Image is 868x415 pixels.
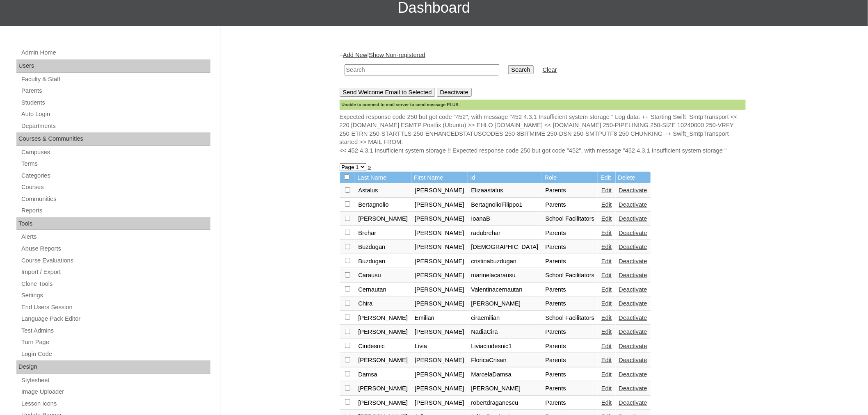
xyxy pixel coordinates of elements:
[411,212,468,226] td: [PERSON_NAME]
[340,88,435,97] input: Send Welcome Email to Selected
[601,215,612,222] a: Edit
[468,325,542,339] td: NadiaCira
[619,343,647,349] a: Deactivate
[355,396,411,410] td: [PERSON_NAME]
[619,315,647,321] a: Deactivate
[468,226,542,240] td: radubrehar
[619,215,647,222] a: Deactivate
[542,198,598,212] td: Parents
[21,326,210,336] a: Test Admins
[345,64,499,75] input: Search
[340,100,746,110] div: Unable to connect to mail server to send message PLUS.
[21,205,210,216] a: Reports
[411,198,468,212] td: [PERSON_NAME]
[619,187,647,194] a: Deactivate
[411,368,468,382] td: [PERSON_NAME]
[21,147,210,157] a: Campuses
[601,328,612,335] a: Edit
[468,297,542,311] td: [PERSON_NAME]
[21,314,210,324] a: Language Pack Editor
[619,399,647,406] a: Deactivate
[619,244,647,250] a: Deactivate
[21,48,210,58] a: Admin Home
[542,353,598,367] td: Parents
[468,353,542,367] td: FloricaCrisan
[355,226,411,240] td: Brehar
[437,88,472,97] input: Deactivate
[542,325,598,339] td: Parents
[21,121,210,131] a: Departments
[21,194,210,204] a: Communities
[21,86,210,96] a: Parents
[21,337,210,347] a: Turn Page
[542,212,598,226] td: School Facilitators
[601,244,612,250] a: Edit
[598,172,615,184] td: Edit
[543,66,557,73] a: Clear
[340,100,746,155] div: Expected response code 250 but got code "452", with message "452 4.3.1 Insufficient system storag...
[619,286,647,293] a: Deactivate
[468,311,542,325] td: ciraemilian
[468,184,542,198] td: Elizaastalus
[355,255,411,269] td: Buzdugan
[619,258,647,265] a: Deactivate
[343,52,367,58] a: Add New
[355,184,411,198] td: Astalus
[601,371,612,378] a: Edit
[368,164,371,170] a: »
[468,198,542,212] td: BertagnolioFilippo1
[411,269,468,283] td: [PERSON_NAME]
[21,387,210,397] a: Image Uploader
[340,146,746,155] div: << 452 4.3.1 Insufficient system storage !! Expected response code 250 but got code "452", with m...
[411,184,468,198] td: [PERSON_NAME]
[542,172,598,184] td: Role
[21,279,210,289] a: Clone Tools
[16,59,210,73] div: Users
[468,283,542,297] td: Valentinacernautan
[355,240,411,254] td: Buzdugan
[411,396,468,410] td: [PERSON_NAME]
[411,297,468,311] td: [PERSON_NAME]
[468,212,542,226] td: IoanaB
[355,172,411,184] td: Last Name
[468,240,542,254] td: [DEMOGRAPHIC_DATA]
[21,232,210,242] a: Alerts
[16,132,210,146] div: Courses & Communities
[411,226,468,240] td: [PERSON_NAME]
[355,198,411,212] td: Bertagnolio
[355,269,411,283] td: Carausu
[601,357,612,363] a: Edit
[411,283,468,297] td: [PERSON_NAME]
[411,255,468,269] td: [PERSON_NAME]
[542,269,598,283] td: School Facilitators
[21,171,210,181] a: Categories
[468,255,542,269] td: cristinabuzdugan
[619,230,647,236] a: Deactivate
[542,297,598,311] td: Parents
[601,315,612,321] a: Edit
[601,385,612,392] a: Edit
[619,357,647,363] a: Deactivate
[601,300,612,307] a: Edit
[21,109,210,119] a: Auto Login
[601,230,612,236] a: Edit
[619,201,647,208] a: Deactivate
[542,340,598,353] td: Parents
[21,290,210,301] a: Settings
[411,325,468,339] td: [PERSON_NAME]
[21,159,210,169] a: Terms
[619,385,647,392] a: Deactivate
[355,325,411,339] td: [PERSON_NAME]
[21,74,210,84] a: Faculty & Staff
[411,240,468,254] td: [PERSON_NAME]
[355,311,411,325] td: [PERSON_NAME]
[369,52,425,58] a: Show Non-registered
[21,399,210,409] a: Lesson Icons
[542,396,598,410] td: Parents
[601,258,612,265] a: Edit
[355,212,411,226] td: [PERSON_NAME]
[16,217,210,230] div: Tools
[355,368,411,382] td: Damsa
[616,172,651,184] td: Delete
[542,382,598,396] td: Parents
